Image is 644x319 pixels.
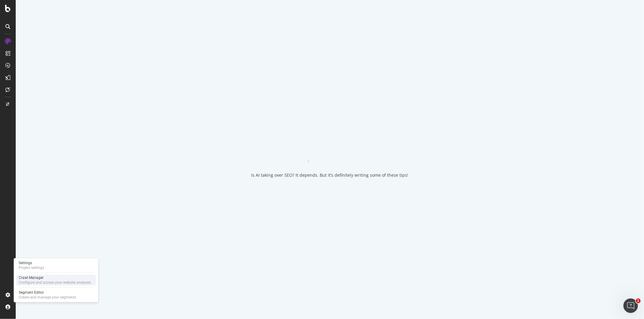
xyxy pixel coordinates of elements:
[252,172,409,178] div: Is AI taking over SEO? It depends. But it’s definitely writing some of these tips!
[16,260,96,271] a: SettingsProject settings
[19,280,91,285] div: Configure and access your website analyses
[19,265,44,270] div: Project settings
[19,290,76,295] div: Segment Editor
[623,298,638,313] iframe: Intercom live chat
[19,261,44,265] div: Settings
[19,295,76,300] div: Create and manage your segments
[16,289,96,300] a: Segment EditorCreate and manage your segments
[19,275,91,280] div: Crawl Manager
[308,141,352,163] div: animation
[16,275,96,286] a: Crawl ManagerConfigure and access your website analyses
[636,298,641,303] span: 1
